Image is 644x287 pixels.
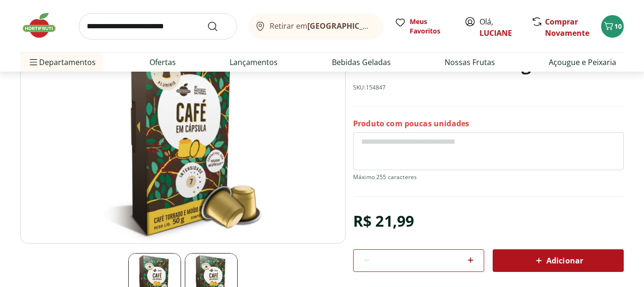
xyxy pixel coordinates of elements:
[230,57,278,68] a: Lançamentos
[445,57,495,68] a: Nossas Frutas
[28,51,39,74] button: Menu
[533,255,583,266] span: Adicionar
[614,22,622,31] span: 10
[79,13,237,40] input: search
[410,17,453,36] span: Meus Favoritos
[248,13,383,40] button: Retirar em[GEOGRAPHIC_DATA]/[GEOGRAPHIC_DATA]
[28,51,96,74] span: Departamentos
[332,57,391,68] a: Bebidas Geladas
[601,15,624,38] button: Carrinho
[353,84,386,91] p: SKU: 154847
[479,16,521,39] span: Olá,
[307,21,466,31] b: [GEOGRAPHIC_DATA]/[GEOGRAPHIC_DATA]
[549,57,616,68] a: Açougue e Peixaria
[353,208,414,234] div: R$ 21,99
[20,11,67,40] img: Hortifruti
[353,118,469,129] p: Produto com poucas unidades
[545,16,589,38] a: Comprar Novamente
[207,21,230,32] button: Submit Search
[149,57,176,68] a: Ofertas
[493,249,624,272] button: Adicionar
[479,28,512,38] a: LUCIANE
[270,22,374,30] span: Retirar em
[395,17,453,36] a: Meus Favoritos
[20,16,346,244] img: Principal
